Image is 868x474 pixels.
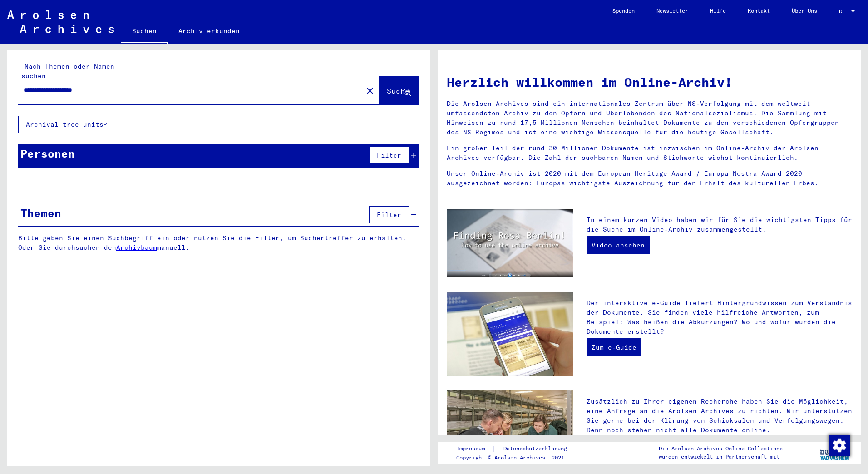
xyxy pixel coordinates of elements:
[447,169,852,188] p: Unser Online-Archiv ist 2020 mit dem European Heritage Award / Europa Nostra Award 2020 ausgezeic...
[18,233,419,252] p: Bitte geben Sie einen Suchbegriff ein oder nutzen Sie die Filter, um Suchertreffer zu erhalten. O...
[369,206,409,223] button: Filter
[387,86,409,95] span: Suche
[496,444,578,454] a: Datenschutzerklärung
[828,434,850,456] div: Zustimmung ändern
[447,73,852,92] h1: Herzlich willkommen im Online-Archiv!
[361,81,379,99] button: Clear
[369,147,409,164] button: Filter
[587,236,650,254] a: Video ansehen
[20,205,61,221] div: Themen
[839,8,849,15] span: DE
[587,215,852,234] p: In einem kurzen Video haben wir für Sie die wichtigsten Tipps für die Suche im Online-Archiv zusa...
[456,444,492,454] a: Impressum
[587,397,852,435] p: Zusätzlich zu Ihrer eigenen Recherche haben Sie die Möglichkeit, eine Anfrage an die Arolsen Arch...
[116,243,157,252] a: Archivbaum
[447,143,852,163] p: Ein großer Teil der rund 30 Millionen Dokumente ist inzwischen im Online-Archiv der Arolsen Archi...
[447,292,573,376] img: eguide.jpg
[168,20,251,42] a: Archiv erkunden
[659,444,783,453] p: Die Arolsen Archives Online-Collections
[818,441,852,464] img: yv_logo.png
[447,99,852,137] p: Die Arolsen Archives sind ein internationales Zentrum über NS-Verfolgung mit dem weltweit umfasse...
[587,338,641,356] a: Zum e-Guide
[7,10,114,33] img: Arolsen_neg.svg
[18,116,114,133] button: Archival tree units
[377,151,401,159] span: Filter
[829,434,850,456] img: Zustimmung ändern
[121,20,168,44] a: Suchen
[447,209,573,277] img: video.jpg
[456,444,578,454] div: |
[20,145,75,162] div: Personen
[379,76,419,104] button: Suche
[365,85,375,96] mat-icon: close
[456,454,578,462] p: Copyright © Arolsen Archives, 2021
[21,62,114,80] mat-label: Nach Themen oder Namen suchen
[587,298,852,336] p: Der interaktive e-Guide liefert Hintergrundwissen zum Verständnis der Dokumente. Sie finden viele...
[377,211,401,219] span: Filter
[659,453,783,461] p: wurden entwickelt in Partnerschaft mit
